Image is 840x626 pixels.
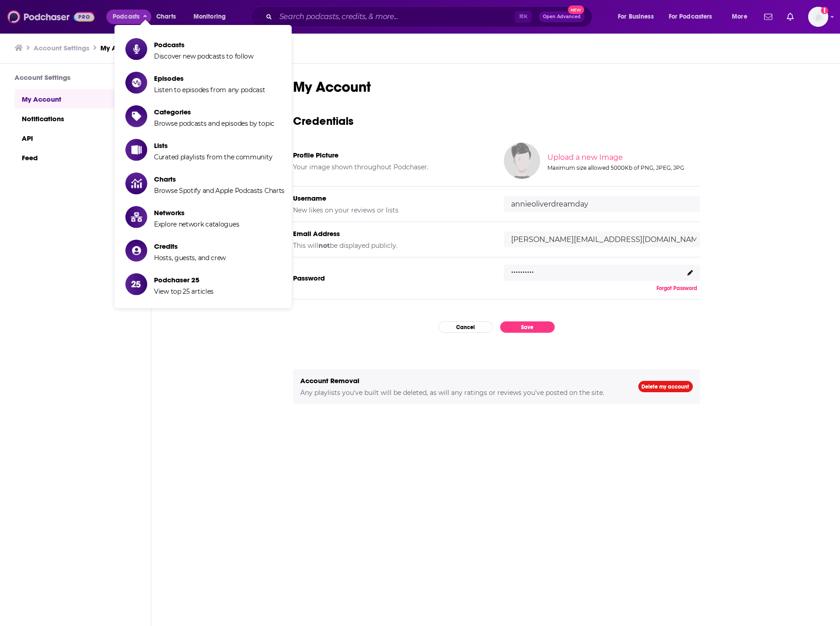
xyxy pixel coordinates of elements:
[438,321,493,333] button: Cancel
[293,194,489,202] h5: Username
[15,89,136,108] a: My Account
[154,52,253,60] span: Discover new podcasts to follow
[293,274,489,282] h5: Password
[154,208,239,217] span: Networks
[500,321,555,333] button: Save
[150,10,181,24] a: Charts
[293,229,489,238] h5: Email Address
[732,10,747,23] span: More
[618,10,654,23] span: For Business
[187,10,238,24] button: open menu
[15,108,136,128] a: Notifications
[669,10,712,23] span: For Podcasters
[154,242,226,251] span: Credits
[15,73,136,82] h3: Account Settings
[293,114,700,128] h3: Credentials
[154,220,239,228] span: Explore network catalogues
[300,376,624,385] h5: Account Removal
[318,242,330,250] b: not
[154,141,272,150] span: Lists
[106,10,151,24] button: close menu
[154,74,265,83] span: Episodes
[276,10,515,24] input: Search podcasts, credits, & more...
[154,254,226,262] span: Hosts, guests, and crew
[293,151,489,159] h5: Profile Picture
[663,10,726,24] button: open menu
[726,10,759,24] button: open menu
[504,196,700,212] input: username
[515,11,532,23] span: ⌘ K
[154,108,274,116] span: Categories
[113,10,139,23] span: Podcasts
[293,78,700,96] h1: My Account
[808,7,828,27] button: Show profile menu
[154,287,214,296] span: View top 25 articles
[539,11,585,22] button: Open AdvancedNew
[156,10,176,23] span: Charts
[543,15,581,19] span: Open Advanced
[808,7,828,27] img: User Profile
[547,164,698,171] div: Maximum size allowed 5000Kb of PNG, JPEG, JPG
[300,389,624,397] h5: Any playlists you've built will be deleted, as will any ratings or reviews you've posted on the s...
[259,6,601,27] div: Search podcasts, credits, & more...
[34,44,89,52] a: Account Settings
[154,153,272,161] span: Curated playlists from the community
[154,40,253,49] span: Podcasts
[504,232,700,247] input: email
[760,9,776,25] a: Show notifications dropdown
[194,10,226,23] span: Monitoring
[293,163,489,171] h5: Your image shown throughout Podchaser.
[154,175,284,183] span: Charts
[154,86,265,94] span: Listen to episodes from any podcast
[808,7,828,27] span: Logged in as annieoliverdreamday
[154,276,214,284] span: Podchaser 25
[568,5,584,14] span: New
[7,8,94,25] img: Podchaser - Follow, Share and Rate Podcasts
[293,206,489,214] h5: New likes on your reviews or lists
[654,285,700,292] button: Forgot Password
[504,143,540,179] img: Your profile image
[511,262,534,276] p: ..........
[154,187,284,195] span: Browse Spotify and Apple Podcasts Charts
[638,381,693,392] a: Delete my account
[821,7,828,14] svg: Add a profile image
[293,242,489,250] h5: This will be displayed publicly.
[611,10,665,24] button: open menu
[100,44,140,52] a: My Account
[15,148,136,167] a: Feed
[783,9,797,25] a: Show notifications dropdown
[15,128,136,148] a: API
[154,119,274,128] span: Browse podcasts and episodes by topic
